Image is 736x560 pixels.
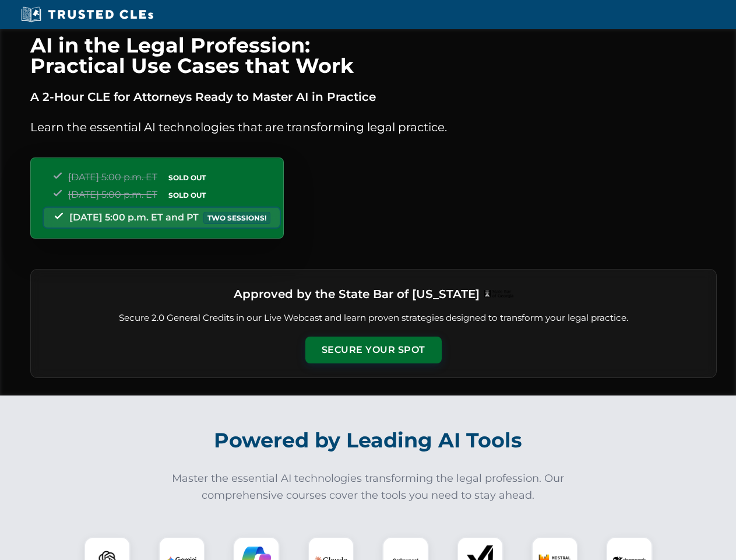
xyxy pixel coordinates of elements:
[30,118,717,136] p: Learn the essential AI technologies that are transforming legal practice.
[484,290,513,298] img: Logo
[164,189,210,201] span: SOLD OUT
[164,470,572,504] p: Master the essential AI technologies transforming the legal profession. Our comprehensive courses...
[17,6,157,23] img: Trusted CLEs
[30,35,717,76] h1: AI in the Legal Profession: Practical Use Cases that Work
[45,311,702,325] p: Secure 2.0 General Credits in our Live Webcast and learn proven strategies designed to transform ...
[30,87,717,106] p: A 2-Hour CLE for Attorneys Ready to Master AI in Practice
[305,337,442,363] button: Secure Your Spot
[234,283,480,304] h3: Approved by the State Bar of [US_STATE]
[45,420,691,461] h2: Powered by Leading AI Tools
[68,189,157,200] span: [DATE] 5:00 p.m. ET
[164,171,210,184] span: SOLD OUT
[68,171,157,183] span: [DATE] 5:00 p.m. ET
